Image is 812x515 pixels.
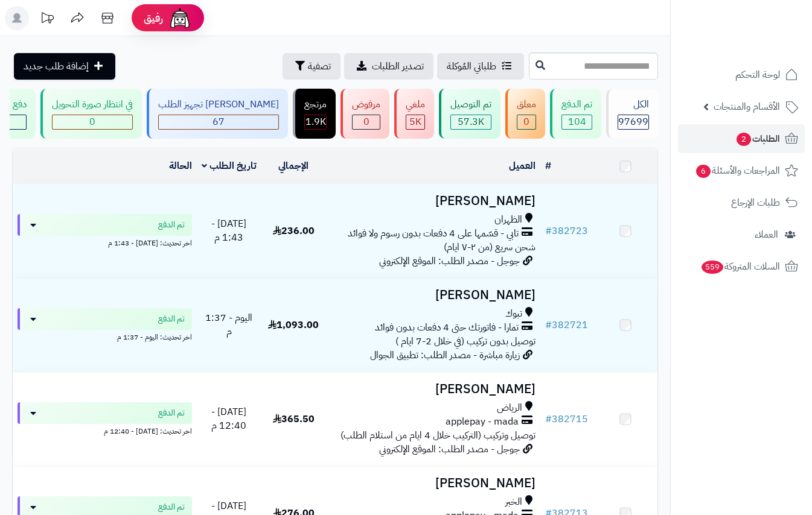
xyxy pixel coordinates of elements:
[561,98,592,112] div: تم الدفع
[268,318,319,332] span: 1,093.00
[545,412,588,426] a: #382715
[38,89,144,139] a: في انتظار صورة التحويل 0
[494,213,522,227] span: الظهران
[348,227,519,241] span: تابي - قسّمها على 4 دفعات بدون رسوم ولا فوائد
[308,59,331,74] span: تصفية
[737,133,752,147] span: 2
[545,224,588,238] a: #382723
[700,258,780,275] span: السلات المتروكة
[392,89,436,139] a: ملغي 5K
[497,401,522,415] span: الرياض
[158,313,185,325] span: تم الدفع
[395,334,535,349] span: توصيل بدون تركيب (في خلال 2-7 ايام )
[517,115,535,129] div: 0
[159,115,278,129] div: 67
[545,224,552,238] span: #
[53,115,132,129] div: 0
[714,98,780,115] span: الأقسام والمنتجات
[211,216,246,245] span: [DATE] - 1:43 م
[379,442,520,457] span: جوجل - مصدر الطلب: الموقع الإلكتروني
[450,98,491,112] div: تم التوصيل
[678,60,805,89] a: لوحة التحكم
[678,156,805,185] a: المراجعات والأسئلة6
[406,98,425,112] div: ملغي
[755,226,778,243] span: العملاء
[52,98,133,112] div: في انتظار صورة التحويل
[678,252,805,281] a: السلات المتروكة559
[370,348,520,362] span: زيارة مباشرة - مصدر الطلب: تطبيق الجوال
[446,415,519,429] span: applepay - mada
[678,188,805,217] a: طلبات الإرجاع
[568,115,586,129] span: 104
[363,115,369,129] span: 0
[604,89,660,139] a: الكل97699
[735,130,780,147] span: الطلبات
[290,89,338,139] a: مرتجع 1.9K
[458,115,484,129] span: 57.3K
[331,288,536,302] h3: [PERSON_NAME]
[158,98,279,112] div: [PERSON_NAME] تجهيز الطلب
[18,330,192,343] div: اخر تحديث: اليوم - 1:37 م
[678,124,805,153] a: الطلبات2
[379,254,520,268] span: جوجل - مصدر الطلب: الموقع الإلكتروني
[278,159,308,173] a: الإجمالي
[338,89,392,139] a: مرفوض 0
[158,501,185,513] span: تم الدفع
[305,115,326,129] div: 1856
[202,159,257,173] a: تاريخ الطلب
[169,159,192,173] a: الحالة
[678,220,805,249] a: العملاء
[89,115,95,129] span: 0
[735,66,780,83] span: لوحة التحكم
[562,115,592,129] div: 104
[436,89,503,139] a: تم التوصيل 57.3K
[158,219,185,231] span: تم الدفع
[353,115,380,129] div: 0
[144,89,290,139] a: [PERSON_NAME] تجهيز الطلب 67
[273,224,315,238] span: 236.00
[305,115,326,129] span: 1.9K
[517,98,536,112] div: معلق
[505,495,522,509] span: الخبر
[211,405,246,433] span: [DATE] - 12:40 م
[437,53,524,80] a: طلباتي المُوكلة
[352,98,380,112] div: مرفوض
[406,115,424,129] div: 5016
[545,318,588,332] a: #382721
[14,53,115,80] a: إضافة طلب جديد
[509,159,535,173] a: العميل
[409,115,421,129] span: 5K
[158,407,185,419] span: تم الدفع
[548,89,604,139] a: تم الدفع 104
[618,98,649,112] div: الكل
[444,240,535,254] span: شحن سريع (من ٢-٧ ايام)
[144,11,163,25] span: رفيق
[344,53,433,80] a: تصدير الطلبات
[523,115,529,129] span: 0
[331,194,536,208] h3: [PERSON_NAME]
[32,6,62,33] a: تحديثات المنصة
[273,412,315,426] span: 365.50
[545,159,551,173] a: #
[372,59,424,74] span: تصدير الطلبات
[618,115,648,129] span: 97699
[701,261,723,274] span: 559
[283,53,340,80] button: تصفية
[213,115,225,129] span: 67
[205,311,252,339] span: اليوم - 1:37 م
[331,476,536,490] h3: [PERSON_NAME]
[695,162,780,179] span: المراجعات والأسئلة
[451,115,491,129] div: 57256
[24,59,89,74] span: إضافة طلب جديد
[331,382,536,396] h3: [PERSON_NAME]
[447,59,496,74] span: طلباتي المُوكلة
[505,307,522,321] span: تبوك
[731,194,780,211] span: طلبات الإرجاع
[503,89,548,139] a: معلق 0
[375,321,519,335] span: تمارا - فاتورتك حتى 4 دفعات بدون فوائد
[696,165,711,179] span: 6
[304,98,327,112] div: مرتجع
[340,428,535,443] span: توصيل وتركيب (التركيب خلال 4 ايام من استلام الطلب)
[18,236,192,248] div: اخر تحديث: [DATE] - 1:43 م
[545,412,552,426] span: #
